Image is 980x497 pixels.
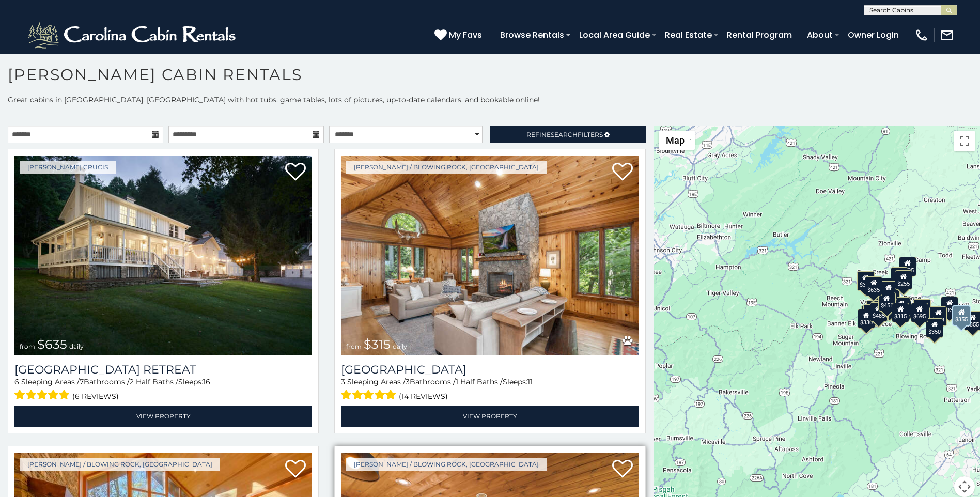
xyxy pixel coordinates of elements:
[346,343,362,350] span: from
[526,131,603,138] span: Refine Filters
[893,297,910,316] div: $395
[892,302,909,322] div: $315
[456,377,503,386] span: 1 Half Baths /
[881,296,898,316] div: $225
[285,162,306,183] a: Add to favorites
[802,26,838,44] a: About
[364,337,391,352] span: $315
[341,406,639,427] a: View Property
[952,305,971,325] div: $355
[911,302,928,322] div: $695
[954,131,975,151] button: Toggle fullscreen view
[341,156,639,355] img: Chimney Island
[612,162,633,183] a: Add to favorites
[285,459,306,480] a: Add to favorites
[341,363,639,377] a: [GEOGRAPHIC_DATA]
[926,318,943,337] div: $350
[659,131,695,150] button: Change map style
[203,377,210,386] span: 16
[574,26,655,44] a: Local Area Guide
[26,20,240,51] img: White-1-2.png
[857,271,875,290] div: $305
[346,458,547,471] a: [PERSON_NAME] / Blowing Rock, [GEOGRAPHIC_DATA]
[341,377,345,386] span: 3
[843,26,904,44] a: Owner Login
[858,309,875,329] div: $330
[14,377,312,403] div: Sleeping Areas / Bathrooms / Sleeps:
[495,26,569,44] a: Browse Rentals
[612,459,633,480] a: Add to favorites
[406,377,410,386] span: 3
[393,343,407,350] span: daily
[954,476,975,497] button: Map camera controls
[399,390,448,403] span: (14 reviews)
[913,299,930,318] div: $380
[80,377,84,386] span: 7
[865,276,882,296] div: $635
[341,156,639,355] a: Chimney Island from $315 daily
[929,306,947,326] div: $299
[20,458,220,471] a: [PERSON_NAME] / Blowing Rock, [GEOGRAPHIC_DATA]
[69,343,84,350] span: daily
[870,302,888,321] div: $485
[37,337,67,352] span: $635
[14,363,312,377] a: [GEOGRAPHIC_DATA] Retreat
[880,281,897,300] div: $460
[20,343,35,350] span: from
[882,284,899,303] div: $210
[14,156,312,355] a: Valley Farmhouse Retreat from $635 daily
[14,406,312,427] a: View Property
[941,296,958,316] div: $930
[72,390,119,403] span: (6 reviews)
[14,363,312,377] h3: Valley Farmhouse Retreat
[940,28,954,42] img: mail-regular-white.png
[341,377,639,403] div: Sleeping Areas / Bathrooms / Sleeps:
[346,161,547,174] a: [PERSON_NAME] / Blowing Rock, [GEOGRAPHIC_DATA]
[878,292,896,312] div: $451
[130,377,178,386] span: 2 Half Baths /
[660,26,717,44] a: Real Estate
[14,377,19,386] span: 6
[490,126,645,143] a: RefineSearchFilters
[666,135,685,146] span: Map
[527,377,533,386] span: 11
[341,363,639,377] h3: Chimney Island
[882,281,900,300] div: $349
[895,270,912,290] div: $255
[434,28,485,42] a: My Favs
[722,26,797,44] a: Rental Program
[890,267,908,286] div: $320
[449,28,482,41] span: My Favs
[551,131,578,138] span: Search
[20,161,116,174] a: [PERSON_NAME] Crucis
[873,289,890,308] div: $410
[14,156,312,355] img: Valley Farmhouse Retreat
[899,256,916,276] div: $525
[880,278,897,298] div: $565
[914,28,929,42] img: phone-regular-white.png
